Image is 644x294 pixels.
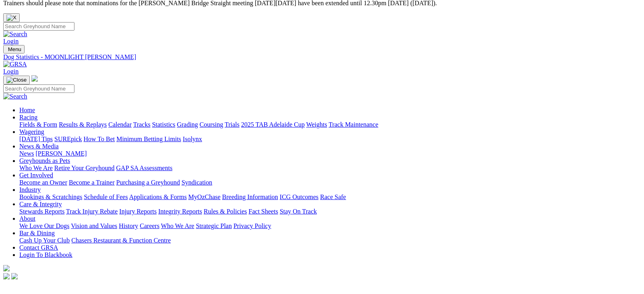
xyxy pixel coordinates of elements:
a: Track Maintenance [329,121,378,128]
a: Breeding Information [222,193,278,200]
a: News [19,150,34,157]
a: Purchasing a Greyhound [116,179,180,186]
div: Wagering [19,136,641,143]
a: 2025 TAB Adelaide Cup [241,121,305,128]
a: Chasers Restaurant & Function Centre [71,237,171,244]
a: Applications & Forms [129,193,187,200]
img: Search [3,31,27,38]
a: Login [3,68,19,75]
a: About [19,215,35,222]
a: ICG Outcomes [280,193,318,200]
a: Integrity Reports [158,208,202,215]
a: Trials [225,121,239,128]
a: Schedule of Fees [84,193,128,200]
div: Get Involved [19,179,641,186]
div: About [19,222,641,230]
img: Close [6,77,27,83]
a: Vision and Values [71,222,117,229]
a: Careers [140,222,159,229]
a: Bookings & Scratchings [19,193,82,200]
a: Login To Blackbook [19,251,72,258]
a: Greyhounds as Pets [19,157,70,164]
a: [DATE] Tips [19,136,53,142]
a: SUREpick [54,136,82,142]
div: Bar & Dining [19,237,641,244]
a: Stewards Reports [19,208,64,215]
div: Care & Integrity [19,208,641,215]
img: Search [3,93,27,100]
a: Who We Are [19,164,53,171]
a: Track Injury Rebate [66,208,118,215]
a: Coursing [200,121,223,128]
a: Strategic Plan [196,222,232,229]
a: Become a Trainer [69,179,115,186]
a: Isolynx [183,136,202,142]
div: Greyhounds as Pets [19,164,641,172]
img: facebook.svg [3,273,10,280]
input: Search [3,22,74,31]
a: MyOzChase [188,193,221,200]
a: Rules & Policies [204,208,247,215]
a: How To Bet [84,136,115,142]
div: News & Media [19,150,641,157]
button: Toggle navigation [3,45,25,53]
a: Statistics [152,121,175,128]
a: Injury Reports [119,208,157,215]
a: Calendar [108,121,132,128]
a: Who We Are [161,222,194,229]
a: Care & Integrity [19,201,62,208]
a: Privacy Policy [233,222,271,229]
a: Login [3,38,19,45]
a: [PERSON_NAME] [35,150,87,157]
img: logo-grsa-white.png [3,265,10,271]
a: We Love Our Dogs [19,222,69,229]
a: Racing [19,114,37,121]
a: Industry [19,186,41,193]
a: Contact GRSA [19,244,58,251]
a: Retire Your Greyhound [54,164,115,171]
a: Cash Up Your Club [19,237,70,244]
a: GAP SA Assessments [116,164,173,171]
a: Become an Owner [19,179,67,186]
img: logo-grsa-white.png [31,75,38,82]
a: Syndication [182,179,212,186]
a: Wagering [19,128,44,135]
button: Close [3,13,20,22]
img: twitter.svg [11,273,18,280]
span: Menu [8,46,21,52]
a: Results & Replays [59,121,107,128]
a: News & Media [19,143,59,150]
a: Get Involved [19,172,53,179]
a: Weights [306,121,327,128]
a: Fields & Form [19,121,57,128]
a: Minimum Betting Limits [116,136,181,142]
input: Search [3,84,74,93]
img: X [6,14,17,21]
a: Fact Sheets [249,208,278,215]
div: Industry [19,193,641,201]
img: GRSA [3,61,27,68]
div: Racing [19,121,641,128]
a: Home [19,107,35,113]
a: Dog Statistics - MOONLIGHT [PERSON_NAME] [3,53,641,61]
a: Race Safe [320,193,346,200]
a: History [119,222,138,229]
a: Tracks [133,121,151,128]
button: Toggle navigation [3,76,30,84]
a: Grading [177,121,198,128]
a: Bar & Dining [19,230,55,236]
a: Stay On Track [280,208,317,215]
